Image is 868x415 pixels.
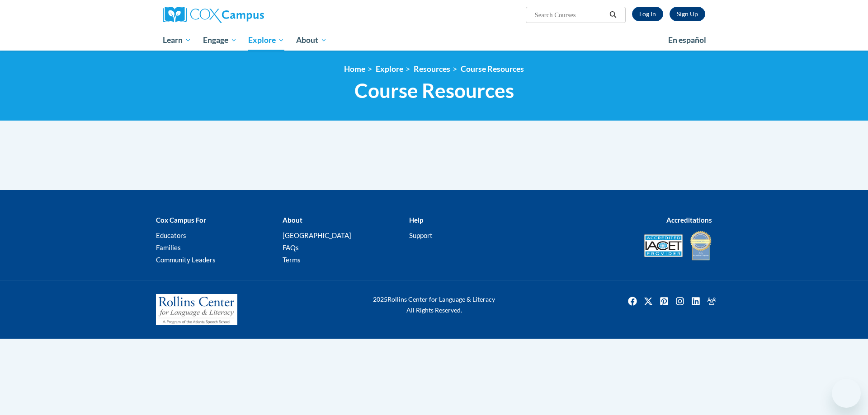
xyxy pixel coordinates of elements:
span: Explore [248,35,284,46]
a: About [290,30,333,51]
img: Rollins Center for Language & Literacy - A Program of the Atlanta Speech School [156,294,237,326]
b: Help [409,216,423,224]
img: LinkedIn icon [689,294,703,308]
b: Cox Campus For [156,216,206,224]
img: Facebook group icon [704,294,719,308]
a: Linkedin [689,294,703,308]
a: Cox Campus [163,7,335,23]
a: Families [156,243,181,252]
b: About [283,216,302,224]
span: About [296,35,327,46]
span: Course Resources [354,79,514,103]
a: Facebook Group [704,294,719,308]
img: Pinterest icon [657,294,671,308]
a: Resources [414,64,450,74]
a: [GEOGRAPHIC_DATA] [283,231,351,239]
div: Rollins Center for Language & Literacy All Rights Reserved. [339,294,529,316]
a: Engage [197,30,243,51]
img: Instagram icon [673,294,687,308]
a: Facebook [625,294,640,308]
img: Cox Campus [163,7,264,23]
a: Terms [283,256,301,264]
button: Search [606,9,620,20]
img: Facebook icon [625,294,640,308]
a: FAQs [283,243,299,252]
a: Twitter [641,294,656,308]
span: Engage [203,35,237,46]
a: Course Resources [461,64,524,74]
a: Learn [157,30,197,51]
input: Search Courses [534,9,606,20]
iframe: Button to launch messaging window [832,379,861,408]
a: Community Leaders [156,256,216,264]
div: Main menu [149,30,719,51]
a: Educators [156,231,186,239]
a: Explore [376,64,403,74]
span: 2025 [373,295,387,303]
span: En español [668,35,706,45]
b: Accreditations [666,216,712,224]
img: Accredited IACET® Provider [644,234,683,257]
span: Learn [163,35,191,46]
a: Instagram [673,294,687,308]
a: Log In [632,7,663,21]
img: Twitter icon [641,294,656,308]
a: Explore [242,30,290,51]
a: Home [344,64,365,74]
a: Register [670,7,705,21]
a: Pinterest [657,294,671,308]
a: En español [662,31,712,50]
a: Support [409,231,433,239]
img: IDA® Accredited [689,230,712,261]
